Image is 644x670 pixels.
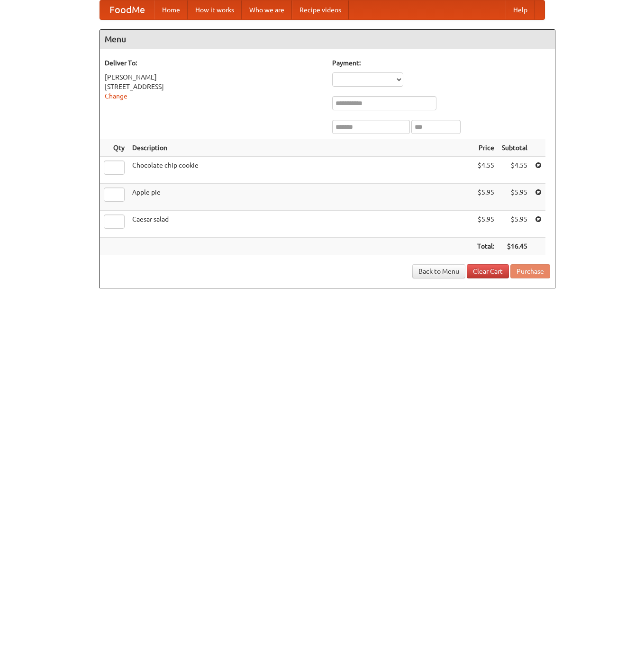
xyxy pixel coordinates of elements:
[100,139,128,157] th: Qty
[467,264,509,278] a: Clear Cart
[128,157,473,184] td: Chocolate chip cookie
[128,184,473,211] td: Apple pie
[100,0,154,19] a: FoodMe
[105,58,323,68] h5: Deliver To:
[498,157,531,184] td: $4.55
[188,0,242,19] a: How it works
[506,0,535,19] a: Help
[128,211,473,238] td: Caesar salad
[128,139,473,157] th: Description
[473,139,498,157] th: Price
[154,0,188,19] a: Home
[242,0,292,19] a: Who we are
[332,58,550,68] h5: Payment:
[105,72,323,82] div: [PERSON_NAME]
[473,184,498,211] td: $5.95
[510,264,550,278] button: Purchase
[412,264,465,278] a: Back to Menu
[473,238,498,255] th: Total:
[105,82,323,91] div: [STREET_ADDRESS]
[100,30,555,49] h4: Menu
[292,0,349,19] a: Recipe videos
[498,238,531,255] th: $16.45
[498,139,531,157] th: Subtotal
[473,211,498,238] td: $5.95
[473,157,498,184] td: $4.55
[105,92,127,100] a: Change
[498,211,531,238] td: $5.95
[498,184,531,211] td: $5.95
